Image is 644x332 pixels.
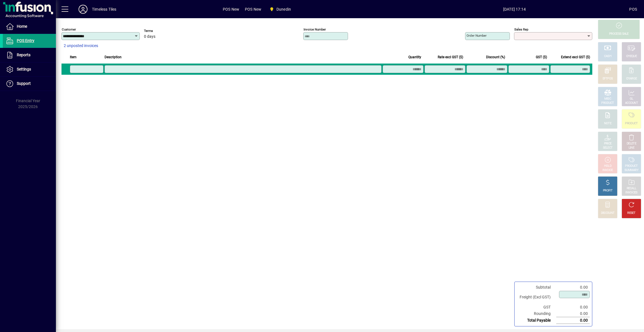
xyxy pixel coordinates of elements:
[626,54,637,59] div: CHEQUE
[517,304,556,310] td: GST
[92,5,116,14] div: Timeless Tiles
[630,97,633,101] div: GL
[556,304,590,310] td: 0.00
[467,34,487,38] mat-label: Order number
[17,38,34,43] span: POS Entry
[603,189,612,193] div: PROFIT
[625,191,637,195] div: INVOICES
[17,24,27,29] span: Home
[74,4,92,14] button: Profile
[17,67,31,71] span: Settings
[517,310,556,317] td: Rounding
[601,211,614,215] div: DISCOUNT
[629,5,637,14] div: POS
[561,54,590,60] span: Extend excl GST ($)
[625,164,638,168] div: PRODUCT
[556,317,590,324] td: 0.00
[3,20,56,34] a: Home
[604,164,611,168] div: HOLD
[604,97,611,101] div: MISC
[62,27,76,31] mat-label: Customer
[70,54,77,60] span: Item
[625,121,638,126] div: PRODUCT
[629,146,634,150] div: LINE
[624,168,638,172] div: SUMMARY
[3,62,56,76] a: Settings
[626,77,637,81] div: CHARGE
[627,142,636,146] div: DELETE
[556,310,590,317] td: 0.00
[438,54,463,60] span: Rate excl GST ($)
[304,27,326,31] mat-label: Invoice number
[603,77,613,81] div: EFTPOS
[17,81,31,86] span: Support
[61,41,100,51] button: 2 unposted invoices
[144,29,177,33] span: Terms
[603,146,613,150] div: SELECT
[604,54,611,59] div: CASH
[602,168,613,172] div: INVOICE
[517,291,556,304] td: Freight (Excl GST)
[601,101,614,105] div: PRODUCT
[17,53,30,57] span: Reports
[609,32,629,36] div: PROCESS SALE
[486,54,505,60] span: Discount (%)
[604,121,611,126] div: NOTE
[400,5,629,14] span: [DATE] 17:14
[556,284,590,291] td: 0.00
[64,43,98,49] span: 2 unposted invoices
[517,284,556,291] td: Subtotal
[517,317,556,324] td: Total Payable
[223,5,239,14] span: POS New
[604,142,612,146] div: PRICE
[514,27,528,31] mat-label: Sales rep
[105,54,122,60] span: Description
[536,54,547,60] span: GST ($)
[144,34,155,39] span: 0 days
[625,101,638,105] div: ACCOUNT
[627,211,636,215] div: RESET
[276,5,291,14] span: Dunedin
[627,186,636,191] div: RECALL
[3,77,56,91] a: Support
[267,4,293,14] span: Dunedin
[408,54,421,60] span: Quantity
[3,48,56,62] a: Reports
[245,5,261,14] span: POS New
